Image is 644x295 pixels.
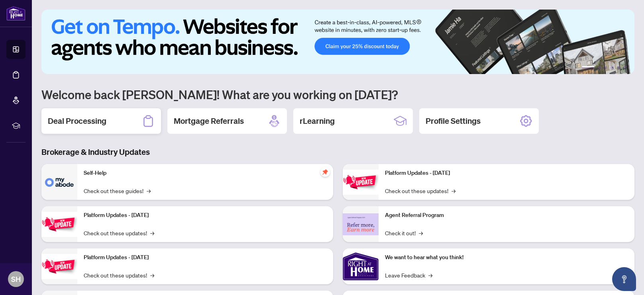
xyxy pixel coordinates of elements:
[617,66,620,69] button: 5
[84,169,327,178] p: Self-Help
[582,66,595,69] button: 1
[385,253,628,262] p: We want to hear what you think!
[452,186,456,195] span: →
[147,186,151,195] span: →
[150,271,154,279] span: →
[300,115,335,127] h2: rLearning
[385,229,423,237] a: Check it out!→
[41,212,77,237] img: Platform Updates - September 16, 2025
[84,253,327,262] p: Platform Updates - [DATE]
[385,211,628,220] p: Agent Referral Program
[428,271,432,279] span: →
[84,186,151,195] a: Check out these guides!→
[385,169,628,178] p: Platform Updates - [DATE]
[11,274,21,285] span: SH
[419,229,423,237] span: →
[385,186,456,195] a: Check out these updates!→
[41,164,77,200] img: Self-Help
[426,115,481,127] h2: Profile Settings
[623,66,626,69] button: 6
[84,229,154,237] a: Check out these updates!→
[343,213,379,235] img: Agent Referral Program
[48,115,106,127] h2: Deal Processing
[604,66,607,69] button: 3
[343,248,379,284] img: We want to hear what you think!
[6,6,26,21] img: logo
[611,66,614,69] button: 4
[385,271,432,279] a: Leave Feedback→
[343,170,379,195] img: Platform Updates - June 23, 2025
[41,254,77,279] img: Platform Updates - July 21, 2025
[41,87,634,102] h1: Welcome back [PERSON_NAME]! What are you working on [DATE]?
[84,271,154,279] a: Check out these updates!→
[598,66,601,69] button: 2
[41,10,634,74] img: Slide 0
[320,167,330,177] span: pushpin
[174,115,244,127] h2: Mortgage Referrals
[612,267,636,291] button: Open asap
[41,147,634,158] h3: Brokerage & Industry Updates
[84,211,327,220] p: Platform Updates - [DATE]
[150,229,154,237] span: →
